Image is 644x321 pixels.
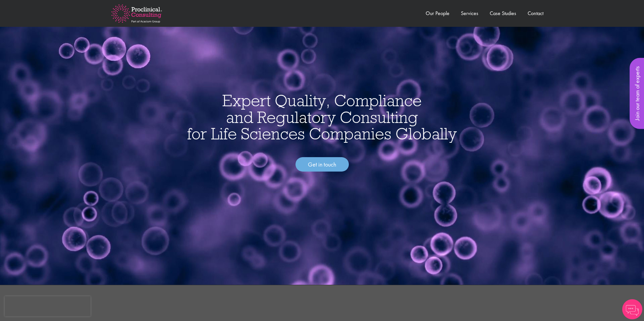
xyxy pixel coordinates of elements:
[7,92,637,142] h1: Expert Quality, Compliance and Regulatory Consulting for Life Sciences Companies Globally
[461,10,478,17] a: Services
[490,10,516,17] a: Case Studies
[528,10,543,17] a: Contact
[5,296,91,316] iframe: reCAPTCHA
[426,10,449,17] a: Our People
[622,299,642,319] img: Chatbot
[296,157,349,172] a: Get in touch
